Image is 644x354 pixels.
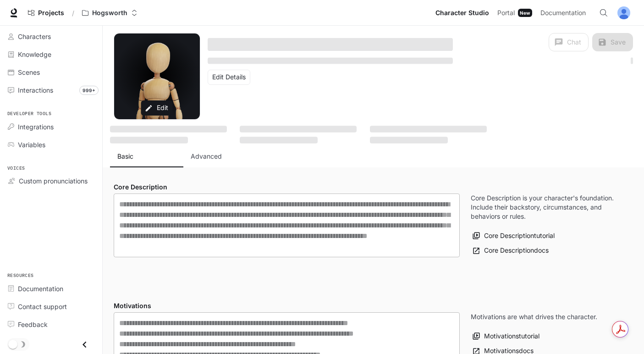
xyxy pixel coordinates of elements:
div: Avatar image [114,33,200,119]
span: Integrations [18,122,54,132]
a: Custom pronunciations [4,173,99,189]
button: Open character avatar dialog [114,33,200,119]
a: Documentation [4,281,99,297]
button: Open character details dialog [208,55,453,66]
p: Motivations are what drives the character. [471,312,597,321]
button: User avatar [615,4,633,22]
a: Knowledge [4,46,99,62]
a: Variables [4,137,99,153]
h4: Motivations [114,301,460,310]
a: Integrations [4,119,99,135]
a: Go to projects [24,4,68,22]
a: PortalNew [494,4,536,22]
a: Documentation [537,4,593,22]
a: Characters [4,28,99,44]
div: label [114,194,460,257]
p: Basic [117,152,133,161]
span: Characters [18,32,51,41]
a: Interactions [4,82,99,98]
span: Custom pronunciations [19,176,88,186]
span: Dark mode toggle [8,339,17,349]
p: Core Description is your character's foundation. Include their backstory, circumstances, and beha... [471,194,622,221]
span: Knowledge [18,50,51,59]
span: Portal [497,7,515,19]
span: Interactions [18,85,53,95]
span: Projects [38,9,64,17]
img: User avatar [617,6,630,19]
span: Documentation [18,284,63,293]
button: Close drawer [74,335,95,354]
span: 999+ [79,86,99,95]
span: Documentation [540,7,586,19]
a: Scenes [4,64,99,80]
button: Core Descriptiontutorial [471,228,557,243]
button: Edit Details [208,70,250,85]
a: Character Studio [432,4,493,22]
button: Motivationstutorial [471,329,542,344]
button: Edit [141,100,173,116]
span: Feedback [18,320,48,329]
button: Open Command Menu [594,4,613,22]
span: Scenes [18,67,40,77]
span: Contact support [18,302,67,311]
a: Core Descriptiondocs [471,243,551,258]
a: Contact support [4,299,99,315]
span: Variables [18,140,45,149]
div: New [518,9,532,17]
h4: Core Description [114,183,460,192]
button: Open workspace menu [78,4,142,22]
button: Open character details dialog [208,33,453,55]
p: Hogsworth [92,9,127,17]
a: Feedback [4,316,99,332]
p: Advanced [191,152,222,161]
div: / [68,8,78,18]
span: Character Studio [435,7,489,19]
